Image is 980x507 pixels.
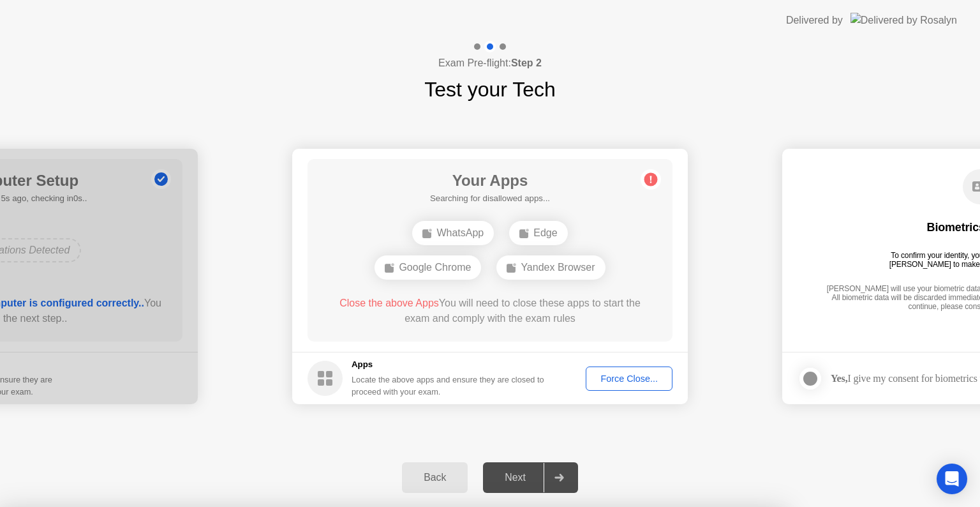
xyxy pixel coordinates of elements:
[406,472,464,483] div: Back
[496,255,605,280] div: Yandex Browser
[937,464,967,494] div: Open Intercom Messenger
[412,221,494,245] div: WhatsApp
[430,192,550,205] h5: Searching for disallowed apps...
[430,169,550,192] h1: Your Apps
[786,13,843,28] div: Delivered by
[509,221,567,245] div: Edge
[511,57,542,68] b: Step 2
[339,298,439,308] span: Close the above Apps
[831,373,847,384] strong: Yes,
[850,13,957,27] img: Delivered by Rosalyn
[326,296,655,326] div: You will need to close these apps to start the exam and comply with the exam rules
[590,374,668,384] div: Force Close...
[352,358,545,371] h5: Apps
[375,255,481,280] div: Google Chrome
[424,74,556,105] h1: Test your Tech
[438,56,542,71] h4: Exam Pre-flight:
[487,472,544,483] div: Next
[352,374,545,398] div: Locate the above apps and ensure they are closed to proceed with your exam.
